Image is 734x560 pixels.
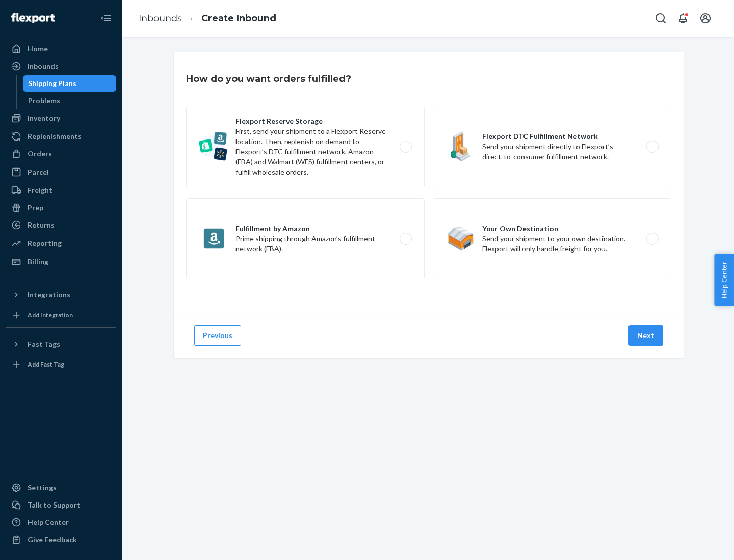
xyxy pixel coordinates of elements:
button: Previous [194,325,241,346]
div: Prep [28,203,43,213]
div: Parcel [28,167,49,177]
div: Home [28,44,48,54]
div: Fast Tags [28,339,60,349]
a: Parcel [6,164,116,180]
a: Talk to Support [6,497,116,513]
div: Inbounds [28,61,59,71]
a: Orders [6,146,116,162]
div: Replenishments [28,131,82,142]
div: Integrations [28,290,70,300]
a: Home [6,41,116,57]
div: Add Integration [28,311,73,319]
button: Help Center [714,254,734,306]
div: Reporting [28,238,62,248]
img: Flexport logo [11,13,55,23]
a: Shipping Plans [23,75,117,92]
div: Settings [28,483,57,493]
button: Close Navigation [96,8,116,29]
a: Freight [6,182,116,199]
button: Open Search Box [650,8,671,29]
h3: How do you want orders fulfilled? [186,72,351,86]
a: Inbounds [6,58,116,74]
button: Fast Tags [6,336,116,352]
a: Add Fast Tag [6,356,116,373]
div: Freight [28,185,53,195]
a: Billing [6,254,116,270]
div: Add Fast Tag [28,360,64,369]
a: Inventory [6,110,116,126]
a: Problems [23,93,117,109]
div: Help Center [28,517,69,527]
button: Open account menu [695,8,716,29]
ol: breadcrumbs [130,4,284,34]
div: Shipping Plans [28,78,76,89]
button: Give Feedback [6,531,116,548]
div: Problems [28,96,60,106]
a: Prep [6,200,116,216]
div: Inventory [28,113,60,123]
a: Replenishments [6,128,116,145]
div: Billing [28,257,48,267]
div: Orders [28,149,52,159]
a: Returns [6,217,116,233]
div: Give Feedback [28,535,77,545]
a: Help Center [6,514,116,530]
a: Create Inbound [201,13,276,24]
a: Add Integration [6,307,116,323]
button: Next [628,325,663,346]
div: Returns [28,220,55,230]
button: Open notifications [673,8,693,29]
a: Reporting [6,235,116,251]
button: Integrations [6,287,116,303]
a: Settings [6,480,116,496]
a: Inbounds [139,13,182,24]
div: Talk to Support [28,500,81,510]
